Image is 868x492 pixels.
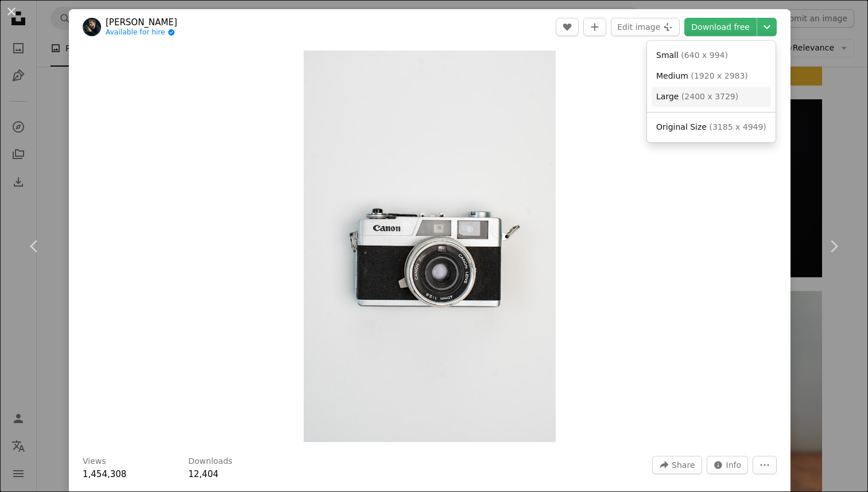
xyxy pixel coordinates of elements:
[757,18,777,36] button: Choose download size
[656,122,707,131] span: Original Size
[656,51,679,60] span: Small
[647,41,776,142] div: Choose download size
[656,71,688,80] span: Medium
[709,122,766,131] span: ( 3185 x 4949 )
[681,51,728,60] span: ( 640 x 994 )
[691,71,747,80] span: ( 1920 x 2983 )
[681,92,738,101] span: ( 2400 x 3729 )
[656,92,679,101] span: Large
